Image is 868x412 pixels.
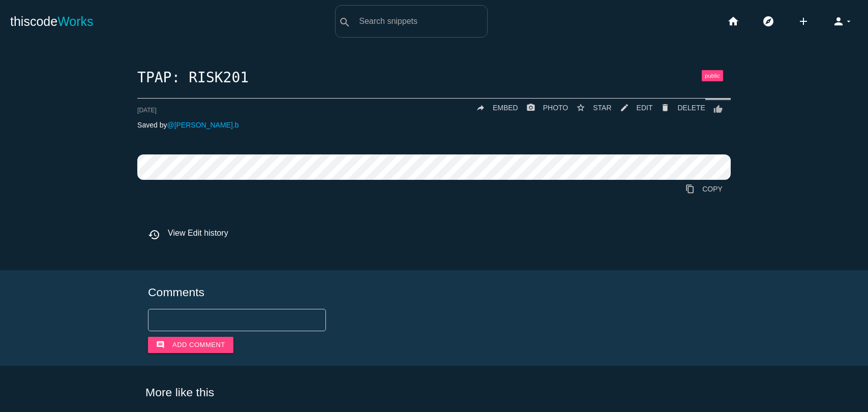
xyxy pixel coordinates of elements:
[336,6,354,37] button: search
[339,6,351,39] i: search
[677,104,705,112] span: DELETE
[727,5,739,38] i: home
[130,386,738,399] h5: More like this
[354,11,487,32] input: Search snippets
[526,99,535,117] i: photo_camera
[797,5,810,38] i: add
[612,99,653,117] a: mode_editEDIT
[148,229,731,238] h6: View Edit history
[652,99,705,117] a: Delete Post
[167,121,238,129] a: @[PERSON_NAME].b
[493,104,518,112] span: EMBED
[10,5,94,38] a: thiscodeWorks
[568,99,611,117] button: star_borderSTAR
[576,99,585,117] i: star_border
[845,5,853,38] i: arrow_drop_down
[57,14,93,28] span: Works
[137,70,731,86] h1: TPAP: RISK201
[637,104,653,112] span: EDIT
[137,121,731,129] p: Saved by
[661,99,670,117] i: delete
[677,180,731,198] a: Copy to Clipboard
[148,286,720,299] h5: Comments
[156,337,165,353] i: comment
[832,5,845,38] i: person
[476,99,485,117] i: reply
[148,229,160,241] i: history
[593,104,611,112] span: STAR
[620,99,629,117] i: mode_edit
[685,180,695,198] i: content_copy
[543,104,568,112] span: PHOTO
[518,99,568,117] a: photo_cameraPHOTO
[762,5,774,38] i: explore
[148,337,233,353] button: commentAdd comment
[137,107,157,114] span: [DATE]
[468,99,518,117] a: replyEMBED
